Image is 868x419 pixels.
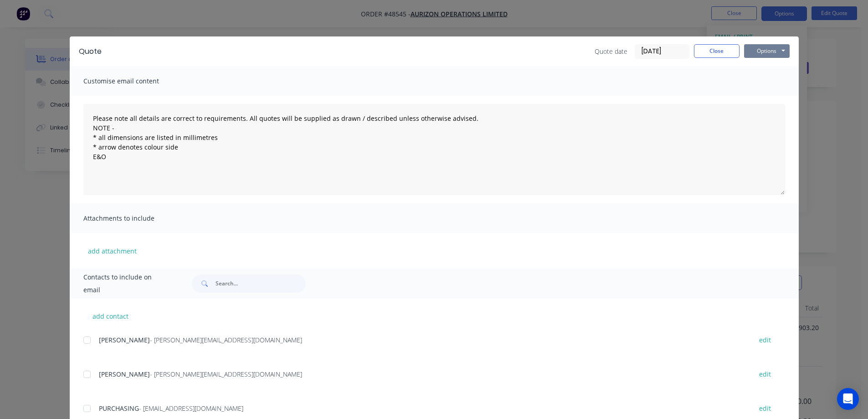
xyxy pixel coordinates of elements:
[754,402,776,414] button: edit
[99,404,139,413] span: PURCHASING
[694,44,740,58] button: Close
[754,334,776,346] button: edit
[83,212,184,225] span: Attachments to include
[83,244,141,258] button: add attachment
[837,388,859,410] div: Open Intercom Messenger
[83,75,184,88] span: Customise email content
[83,309,138,323] button: add contact
[744,44,790,58] button: Options
[150,336,302,344] span: - [PERSON_NAME][EMAIL_ADDRESS][DOMAIN_NAME]
[83,104,785,195] textarea: Please note all details are correct to requirements. All quotes will be supplied as drawn / descr...
[99,336,150,344] span: [PERSON_NAME]
[754,368,776,380] button: edit
[595,47,627,56] span: Quote date
[139,404,243,413] span: - [EMAIL_ADDRESS][DOMAIN_NAME]
[79,46,102,57] div: Quote
[83,271,169,296] span: Contacts to include on email
[216,274,306,293] input: Search...
[99,370,150,378] span: [PERSON_NAME]
[150,370,302,378] span: - [PERSON_NAME][EMAIL_ADDRESS][DOMAIN_NAME]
